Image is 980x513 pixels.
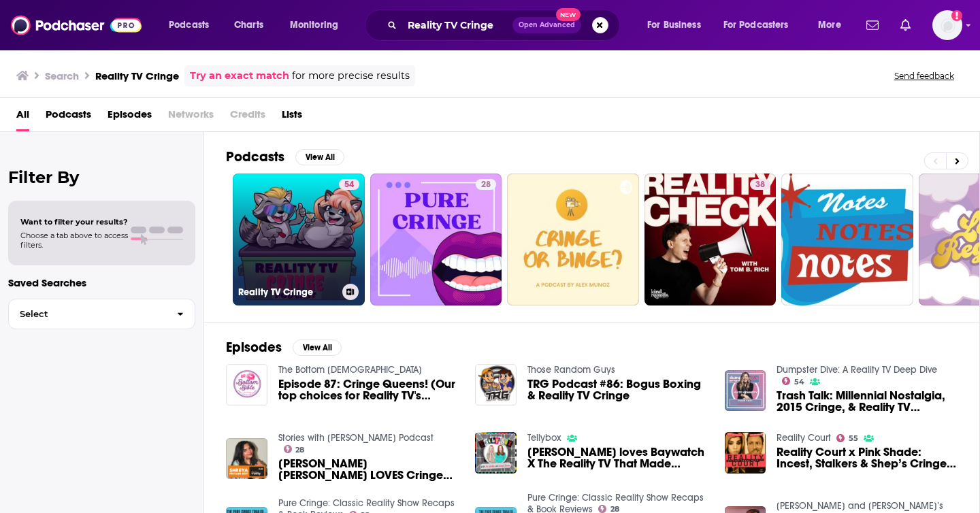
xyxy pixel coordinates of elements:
[226,339,282,356] h2: Episodes
[932,10,962,40] img: User Profile
[282,103,302,131] a: Lists
[46,103,91,131] a: Podcasts
[836,434,858,442] a: 55
[402,14,512,36] input: Search podcasts, credits, & more...
[226,339,342,356] a: EpisodesView All
[647,16,701,35] span: For Business
[725,370,766,412] img: Trash Talk: Millennial Nostalgia, 2015 Cringe, & Reality TV Obscurity w/ Kate Kennedy (@katekennedy)
[9,310,166,318] span: Select
[225,14,272,36] a: Charts
[715,14,808,36] button: open menu
[278,378,459,401] a: Episode 87: Cringe Queens! (Our top choices for Reality TV's Cringe King and Queens)
[932,10,962,40] button: Show profile menu
[226,438,267,480] img: Shreya Priyam Roy LOVES Cringe Reality TV, History, IAS Boys & More
[527,378,708,401] a: TRG Podcast #86: Bogus Boxing & Reality TV Cringe
[527,446,708,469] span: [PERSON_NAME] loves Baywatch X The Reality TV That Made Ireland Cringe
[777,390,958,413] a: Trash Talk: Millennial Nostalgia, 2015 Cringe, & Reality TV Obscurity w/ Kate Kennedy (@katekennedy)
[610,506,619,512] span: 28
[890,70,958,82] button: Send feedback
[808,14,858,36] button: open menu
[234,16,263,35] span: Charts
[190,68,289,84] a: Try an exact match
[339,179,359,190] a: 54
[777,390,958,413] span: Trash Talk: Millennial Nostalgia, 2015 Cringe, & Reality TV Obscurity w/ [PERSON_NAME] (@katekenn...
[168,103,214,131] span: Networks
[475,432,517,474] img: Fred Cooke loves Baywatch X The Reality TV That Made Ireland Cringe
[777,432,831,444] a: Reality Court
[95,69,179,82] h3: Reality TV Cringe
[849,435,858,442] span: 55
[45,69,79,82] h3: Search
[238,286,337,298] h3: Reality TV Cringe
[556,8,581,21] span: New
[8,299,195,329] button: Select
[280,14,356,36] button: open menu
[638,14,718,36] button: open menu
[8,276,195,289] p: Saved Searches
[233,173,365,305] a: 54Reality TV Cringe
[278,458,459,481] span: [PERSON_NAME] [PERSON_NAME] LOVES Cringe Reality TV, History, IAS Boys & More
[527,432,561,444] a: Tellybox
[20,231,128,250] span: Choose a tab above to access filters.
[861,14,884,37] a: Show notifications dropdown
[226,148,284,165] h2: Podcasts
[750,179,770,190] a: 38
[278,458,459,481] a: Shreya Priyam Roy LOVES Cringe Reality TV, History, IAS Boys & More
[777,446,958,469] a: Reality Court x Pink Shade: Incest, Stalkers & Shep’s Cringe Texts—GUILTY!
[20,217,128,227] span: Want to filter your results?
[951,10,962,21] svg: Add a profile image
[226,148,344,165] a: PodcastsView All
[519,22,575,29] span: Open Advanced
[292,68,410,84] span: for more precise results
[226,364,267,406] img: Episode 87: Cringe Queens! (Our top choices for Reality TV's Cringe King and Queens)
[475,364,517,406] img: TRG Podcast #86: Bogus Boxing & Reality TV Cringe
[932,10,962,40] span: Logged in as heidiv
[295,149,344,165] button: View All
[284,445,305,453] a: 28
[11,12,142,38] img: Podchaser - Follow, Share and Rate Podcasts
[370,173,502,305] a: 28
[782,377,804,385] a: 54
[794,379,804,385] span: 54
[895,14,916,37] a: Show notifications dropdown
[278,364,422,376] a: The Bottom Bible
[755,178,765,192] span: 38
[108,103,152,131] a: Episodes
[159,14,227,36] button: open menu
[481,178,491,192] span: 28
[777,364,937,376] a: Dumpster Dive: A Reality TV Deep Dive
[723,16,789,35] span: For Podcasters
[230,103,265,131] span: Credits
[476,179,496,190] a: 28
[290,16,338,35] span: Monitoring
[512,17,581,33] button: Open AdvancedNew
[378,10,633,41] div: Search podcasts, credits, & more...
[527,446,708,469] a: Fred Cooke loves Baywatch X The Reality TV That Made Ireland Cringe
[818,16,841,35] span: More
[293,340,342,356] button: View All
[169,16,209,35] span: Podcasts
[278,432,434,444] a: Stories with Rusty Podcast
[644,173,777,305] a: 38
[598,505,619,513] a: 28
[8,167,195,187] h2: Filter By
[295,447,304,453] span: 28
[527,364,615,376] a: Those Random Guys
[16,103,29,131] a: All
[344,178,354,192] span: 54
[725,432,766,474] img: Reality Court x Pink Shade: Incest, Stalkers & Shep’s Cringe Texts—GUILTY!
